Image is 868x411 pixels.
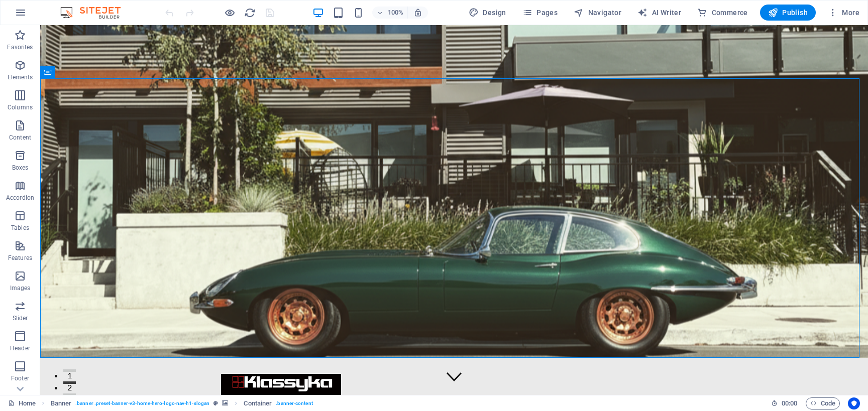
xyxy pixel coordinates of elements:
p: Columns [8,103,33,111]
button: Usercentrics [848,397,860,409]
h6: 100% [387,7,403,19]
button: 1 [23,344,36,347]
button: Pages [518,5,562,21]
button: 2 [23,356,36,359]
button: Click here to leave preview mode and continue editing [224,7,236,19]
p: Elements [8,73,33,81]
i: This element is a customizable preset [213,400,218,406]
button: AI Writer [633,5,685,21]
button: Code [806,397,840,409]
span: Commerce [697,8,748,18]
p: Footer [11,374,29,382]
button: Commerce [693,5,752,21]
i: This element contains a background [222,400,228,406]
i: Reload page [244,7,256,19]
p: Accordion [6,194,34,202]
span: Pages [522,8,558,18]
p: Tables [11,224,29,232]
span: . banner .preset-banner-v3-home-hero-logo-nav-h1-slogan [75,397,209,409]
span: Click to select. Double-click to edit [244,397,272,409]
p: Boxes [12,164,29,172]
button: More [824,5,863,21]
span: Click to select. Double-click to edit [51,397,72,409]
span: AI Writer [637,8,681,18]
nav: breadcrumb [51,397,313,409]
span: . banner-content [276,397,312,409]
span: 00 00 [782,397,797,409]
button: Publish [760,5,816,21]
span: Design [469,8,506,18]
span: Navigator [574,8,621,18]
button: 3 [23,368,36,371]
span: Code [810,397,835,409]
p: Content [9,133,31,142]
p: Favorites [7,43,33,51]
p: Header [10,344,30,352]
button: 100% [372,7,408,19]
button: reload [244,7,256,19]
img: Editor Logo [58,7,133,19]
button: Navigator [570,5,625,21]
p: Slider [13,314,28,322]
span: More [828,8,859,18]
span: Publish [768,8,808,18]
h6: Session time [771,397,798,409]
a: Click to cancel selection. Double-click to open Pages [8,397,36,409]
span: : [789,399,790,407]
button: Design [465,5,510,21]
p: Features [8,254,32,262]
p: Images [10,284,31,292]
